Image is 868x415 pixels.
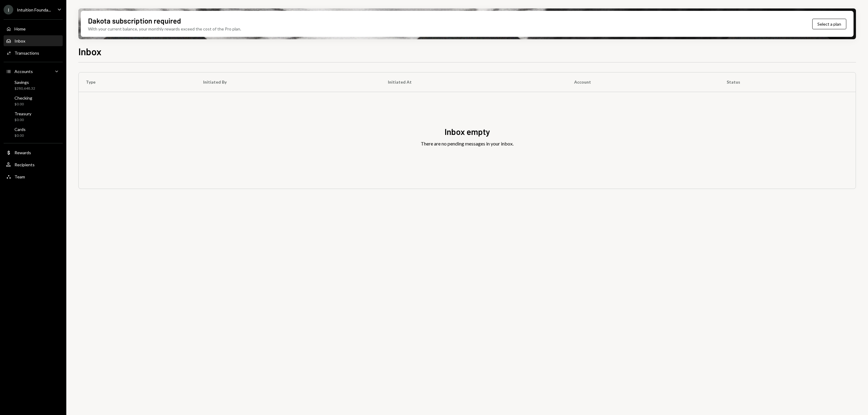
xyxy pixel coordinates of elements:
[14,111,31,116] div: Treasury
[14,86,35,91] div: $280,648.32
[14,117,31,123] div: $0.00
[79,72,196,92] th: Type
[4,147,63,158] a: Rewards
[812,19,846,29] button: Select a plan
[567,72,719,92] th: Account
[4,47,63,58] a: Transactions
[14,69,33,74] div: Accounts
[421,140,514,147] div: There are no pending messages in your inbox.
[4,125,63,139] a: Cards$0.00
[4,5,13,14] div: I
[88,16,181,26] div: Dakota subscription required
[4,23,63,34] a: Home
[445,126,490,138] div: Inbox empty
[14,95,32,101] div: Checking
[17,7,51,12] div: Intuition Founda...
[719,72,856,92] th: Status
[14,38,25,43] div: Inbox
[4,171,63,182] a: Team
[14,150,31,155] div: Rewards
[4,66,63,77] a: Accounts
[4,78,63,92] a: Savings$280,648.32
[4,94,63,108] a: Checking$0.00
[14,102,32,107] div: $0.00
[14,174,25,179] div: Team
[88,26,241,32] div: With your current balance, your monthly rewards exceed the cost of the Pro plan.
[14,133,26,138] div: $0.00
[14,127,26,132] div: Cards
[14,26,26,31] div: Home
[381,72,567,92] th: Initiated At
[14,80,35,85] div: Savings
[4,35,63,46] a: Inbox
[4,159,63,170] a: Recipients
[14,162,35,167] div: Recipients
[196,72,381,92] th: Initiated By
[78,45,102,57] h1: Inbox
[14,50,39,56] div: Transactions
[4,109,63,124] a: Treasury$0.00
